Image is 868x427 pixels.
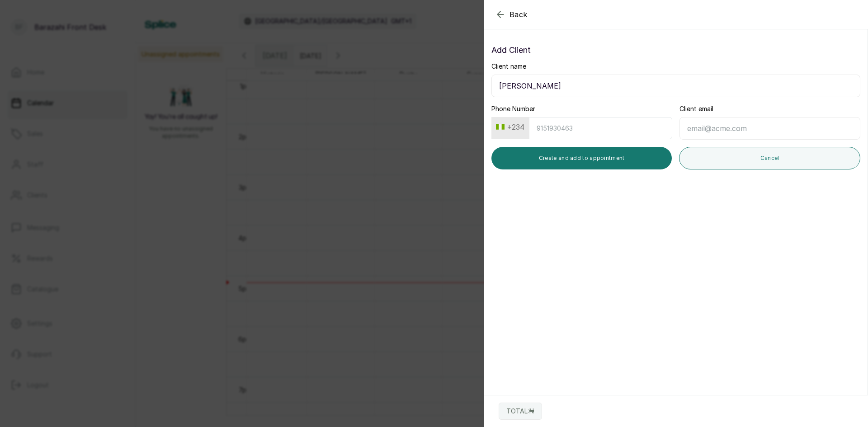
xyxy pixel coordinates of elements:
button: +234 [492,120,528,134]
input: email@acme.com [679,117,860,140]
span: Back [509,9,528,20]
label: Client name [491,62,526,71]
label: Client email [679,104,713,113]
p: TOTAL: ₦ [506,407,534,416]
button: Cancel [679,147,860,169]
label: Phone Number [491,104,535,113]
p: Add Client [491,44,860,56]
button: Back [495,9,528,20]
input: 9151930463 [529,117,672,139]
input: Enter client name [491,75,860,97]
button: Create and add to appointment [491,147,672,169]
